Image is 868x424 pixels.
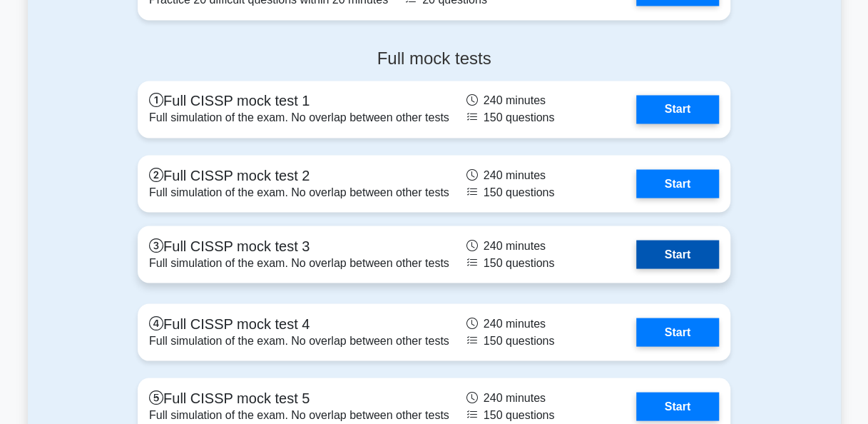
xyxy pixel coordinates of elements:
[636,240,719,268] a: Start
[636,318,719,346] a: Start
[636,169,719,198] a: Start
[138,49,730,69] h4: Full mock tests
[636,392,719,420] a: Start
[636,95,719,123] a: Start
